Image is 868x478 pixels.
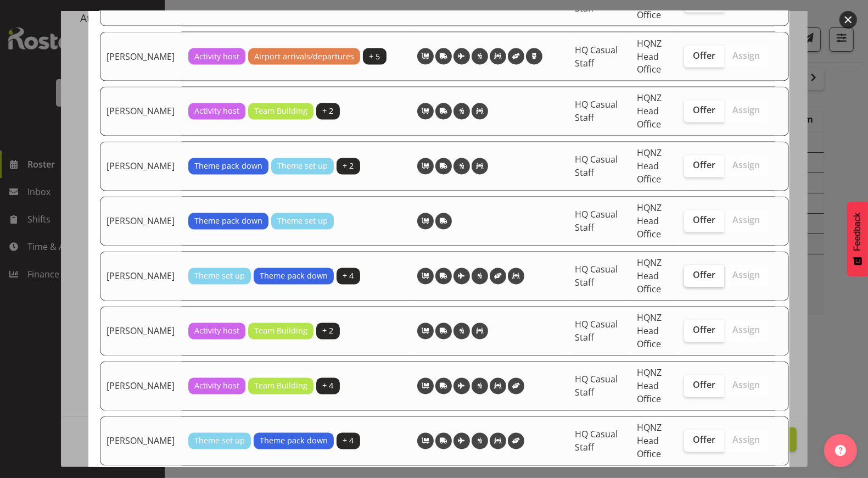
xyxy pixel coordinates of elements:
[100,362,182,411] td: [PERSON_NAME]
[575,374,618,399] span: HQ Casual Staff
[343,160,354,173] span: + 2
[575,99,618,124] span: HQ Casual Staff
[260,270,328,282] span: Theme pack down
[194,51,239,63] span: Activity host
[100,252,182,301] td: [PERSON_NAME]
[254,105,307,118] span: Team Building
[693,435,715,446] span: Offer
[693,160,715,171] span: Offer
[693,270,715,281] span: Offer
[847,202,868,276] button: Feedback - Show survey
[100,32,182,81] td: [PERSON_NAME]
[693,50,715,61] span: Offer
[100,416,182,466] td: [PERSON_NAME]
[732,270,760,281] span: Assign
[732,380,760,391] span: Assign
[637,312,662,351] span: HQNZ Head Office
[732,50,760,61] span: Assign
[732,325,760,336] span: Assign
[343,270,354,282] span: + 4
[637,37,662,76] span: HQNZ Head Office
[853,213,863,251] span: Feedback
[194,160,262,173] span: Theme pack down
[194,325,239,337] span: Activity host
[369,51,380,63] span: + 5
[575,264,618,289] span: HQ Casual Staff
[100,142,182,191] td: [PERSON_NAME]
[100,87,182,136] td: [PERSON_NAME]
[693,380,715,391] span: Offer
[732,435,760,446] span: Assign
[277,215,328,227] span: Theme set up
[194,105,239,118] span: Activity host
[322,105,333,118] span: + 2
[254,51,354,63] span: Airport arrivals/departures
[343,435,354,447] span: + 4
[322,380,333,392] span: + 4
[322,325,333,337] span: + 2
[575,209,618,234] span: HQ Casual Staff
[693,215,715,226] span: Offer
[732,215,760,226] span: Assign
[575,44,618,69] span: HQ Casual Staff
[194,435,245,447] span: Theme set up
[835,445,846,456] img: help-xxl-2.png
[637,202,662,241] span: HQNZ Head Office
[637,422,662,460] span: HQNZ Head Office
[575,429,618,454] span: HQ Casual Staff
[194,270,245,282] span: Theme set up
[100,197,182,246] td: [PERSON_NAME]
[254,325,307,337] span: Team Building
[732,105,760,116] span: Assign
[575,319,618,344] span: HQ Casual Staff
[637,257,662,296] span: HQNZ Head Office
[732,160,760,171] span: Assign
[194,380,239,392] span: Activity host
[693,105,715,116] span: Offer
[637,367,662,405] span: HQNZ Head Office
[637,147,662,186] span: HQNZ Head Office
[277,160,328,173] span: Theme set up
[575,154,618,179] span: HQ Casual Staff
[693,325,715,336] span: Offer
[254,380,307,392] span: Team Building
[194,215,262,227] span: Theme pack down
[260,435,328,447] span: Theme pack down
[637,92,662,131] span: HQNZ Head Office
[100,307,182,356] td: [PERSON_NAME]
